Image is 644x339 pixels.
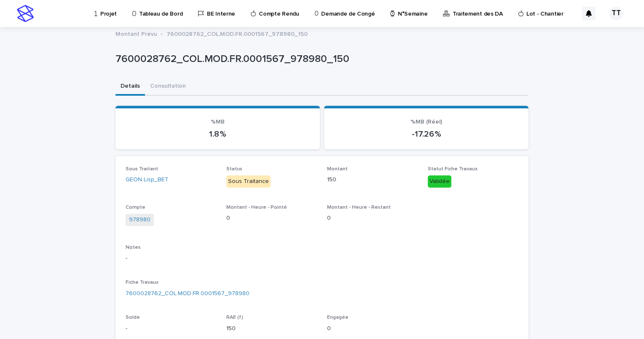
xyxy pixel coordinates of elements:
span: Sous Traitant [126,167,158,172]
p: - [126,324,216,333]
button: Consultation [145,78,191,96]
button: Details [115,78,145,96]
span: Statut Fiche Travaux [428,167,478,172]
span: %MB [211,119,225,125]
span: Fiche Travaux [126,280,158,285]
img: stacker-logo-s-only.png [17,5,34,22]
p: 150 [327,175,418,184]
p: 7600028762_COL.MOD.FR.0001567_978980_150 [115,53,525,65]
p: 150 [226,324,317,333]
span: %MB (Réel) [411,119,442,125]
span: Status [226,167,242,172]
a: 7600028762_COL.MOD.FR.0001567_978980 [126,289,250,298]
p: 0 [327,214,418,223]
p: - [126,254,518,263]
span: Montant - Heure - Pointé [226,205,287,210]
span: Compte [126,205,145,210]
div: Sous Traitance [226,175,271,188]
a: 978980 [129,215,150,224]
span: Engagée [327,315,349,320]
div: TT [609,7,623,20]
div: Validée [428,175,451,188]
p: Montant Prévu [115,29,157,38]
p: 0 [327,324,418,333]
p: 7600028762_COL.MOD.FR.0001567_978980_150 [166,29,308,38]
span: RAE (f) [226,315,243,320]
span: Solde [126,315,140,320]
p: 0 [226,214,317,223]
span: Montant - Heure - Restant [327,205,391,210]
a: GEON Lisp_BET [126,175,169,184]
p: 1.8 % [126,129,310,139]
span: Notes [126,245,141,250]
p: -17.26 % [334,129,518,139]
span: Montant [327,167,348,172]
